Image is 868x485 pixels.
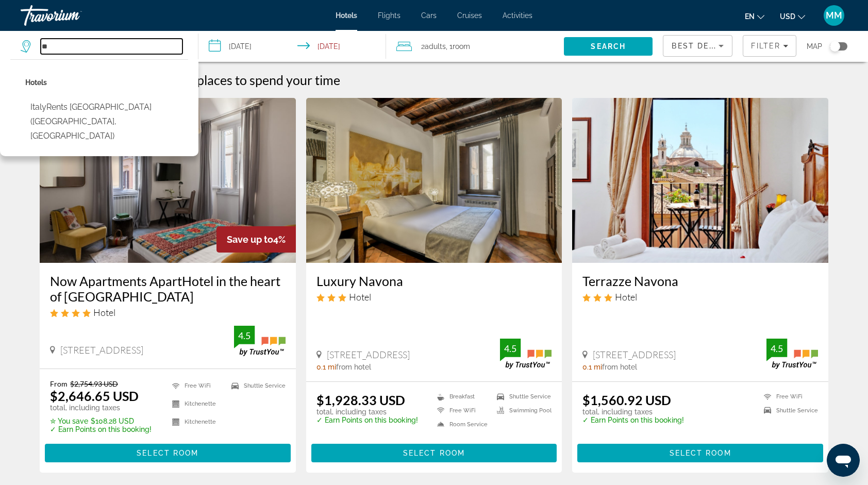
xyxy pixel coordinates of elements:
[166,72,340,88] h2: 1499
[336,363,371,371] span: from hotel
[670,449,731,457] span: Select Room
[582,392,671,408] ins: $1,560.92 USD
[167,397,226,410] li: Kitchenette
[25,97,188,146] button: Select hotel: ItalyRents Piazza Navona (Rome, IT)
[50,404,152,412] p: total, including taxes
[572,98,828,263] a: Terrazze Navona
[311,446,557,458] a: Select Room
[672,40,724,52] mat-select: Sort by
[316,363,336,371] span: 0.1 mi
[780,9,805,24] button: Change currency
[50,273,286,304] a: Now Apartments ApartHotel in the heart of [GEOGRAPHIC_DATA]
[432,406,492,415] li: Free WiFi
[826,10,842,21] span: MM
[822,42,847,51] button: Toggle map
[582,273,818,289] a: Terrazze Navona
[492,392,552,401] li: Shuttle Service
[316,392,405,408] ins: $1,928.33 USD
[500,342,521,355] div: 4.5
[421,39,446,54] span: 2
[582,416,684,424] p: ✓ Earn Points on this booking!
[564,37,653,56] button: Search
[500,339,552,369] img: TrustYou guest rating badge
[766,339,818,369] img: TrustYou guest rating badge
[167,415,226,428] li: Kitchenette
[21,2,124,29] a: Travorium
[378,11,400,20] a: Flights
[197,72,340,88] span: places to spend your time
[503,11,532,20] a: Activities
[759,392,818,401] li: Free WiFi
[745,9,764,24] button: Change language
[50,425,152,433] p: ✓ Earn Points on this booking!
[336,11,357,20] a: Hotels
[582,291,818,303] div: 3 star Hotel
[349,291,371,303] span: Hotel
[421,11,437,20] a: Cars
[403,449,465,457] span: Select Room
[60,344,143,356] span: [STREET_ADDRESS]
[50,379,68,388] span: From
[227,234,273,245] span: Save up to
[492,406,552,415] li: Swimming Pool
[759,406,818,415] li: Shuttle Service
[386,31,564,62] button: Travelers: 2 adults, 0 children
[672,42,725,50] span: Best Deals
[593,349,676,360] span: [STREET_ADDRESS]
[316,416,418,424] p: ✓ Earn Points on this booking!
[50,307,286,318] div: 4 star Hotel
[137,449,198,457] span: Select Room
[41,39,182,54] input: Search hotel destination
[827,444,860,477] iframe: Button to launch messaging window
[50,388,139,404] ins: $2,646.65 USD
[591,42,626,51] span: Search
[821,5,847,26] button: User Menu
[40,98,296,263] img: Now Apartments ApartHotel in the heart of Rome
[457,11,482,20] a: Cruises
[602,363,637,371] span: from hotel
[25,75,188,90] p: Hotel options
[453,42,470,51] span: Room
[234,329,255,342] div: 4.5
[45,446,291,458] a: Select Room
[70,379,118,388] del: $2,754.93 USD
[582,363,602,371] span: 0.1 mi
[216,226,296,253] div: 4%
[432,420,492,429] li: Room Service
[306,98,562,263] img: Luxury Navona
[327,349,410,360] span: [STREET_ADDRESS]
[432,392,492,401] li: Breakfast
[766,342,787,355] div: 4.5
[50,417,88,425] span: ✮ You save
[615,291,637,303] span: Hotel
[234,326,286,356] img: TrustYou guest rating badge
[780,12,795,21] span: USD
[745,12,755,21] span: en
[316,408,418,416] p: total, including taxes
[316,273,552,289] a: Luxury Navona
[226,379,286,392] li: Shuttle Service
[807,39,822,54] span: Map
[425,42,446,51] span: Adults
[316,291,552,303] div: 3 star Hotel
[198,31,387,62] button: Select check in and out date
[577,446,823,458] a: Select Room
[45,444,291,462] button: Select Room
[577,444,823,462] button: Select Room
[50,417,152,425] p: $108.28 USD
[446,39,470,54] span: , 1
[582,408,684,416] p: total, including taxes
[93,307,115,318] span: Hotel
[751,42,780,50] span: Filter
[167,379,226,392] li: Free WiFi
